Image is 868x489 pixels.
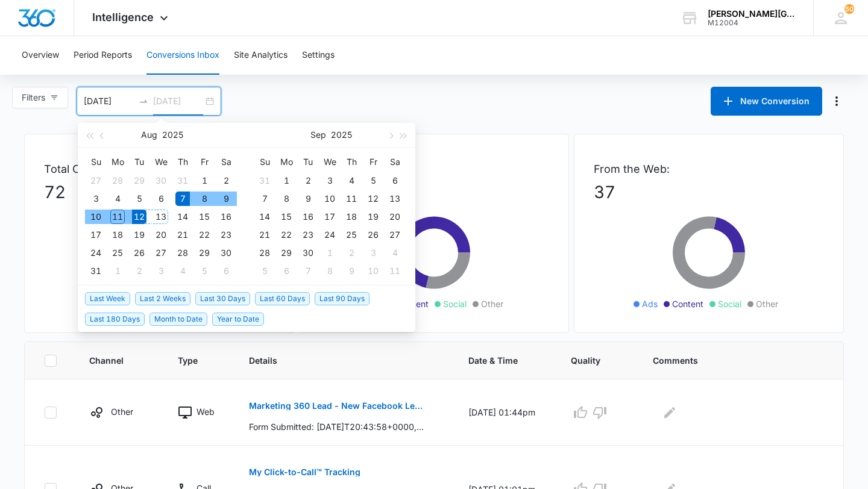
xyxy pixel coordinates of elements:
[135,292,190,305] span: Last 2 Weeks
[388,192,402,206] div: 13
[128,190,150,208] td: 2025-08-05
[344,192,359,206] div: 11
[197,405,215,418] p: Web
[319,172,341,190] td: 2025-09-03
[297,262,319,280] td: 2025-10-07
[139,96,148,106] span: swap-right
[384,226,406,244] td: 2025-09-27
[827,92,846,111] button: Manage Numbers
[128,262,150,280] td: 2025-09-02
[175,264,190,278] div: 4
[128,244,150,262] td: 2025-08-26
[162,123,183,147] button: 2025
[197,246,212,260] div: 29
[297,152,319,172] th: Tu
[193,262,215,280] td: 2025-09-05
[301,246,315,260] div: 30
[384,262,406,280] td: 2025-10-11
[718,297,741,310] span: Social
[279,264,294,278] div: 6
[708,9,796,19] div: account name
[193,172,215,190] td: 2025-08-01
[297,244,319,262] td: 2025-09-30
[172,172,193,190] td: 2025-07-31
[341,208,362,226] td: 2025-09-18
[388,246,402,260] div: 4
[85,190,107,208] td: 2025-08-03
[249,391,424,420] button: Marketing 360 Lead - New Facebook Lead - summer camps form kids 3 locations
[172,190,193,208] td: 2025-08-07
[89,264,103,278] div: 31
[110,246,125,260] div: 25
[319,208,341,226] td: 2025-09-17
[254,172,275,190] td: 2025-08-31
[254,226,275,244] td: 2025-09-21
[74,36,132,75] button: Period Reports
[107,244,128,262] td: 2025-08-25
[85,313,145,326] span: Last 180 Days
[366,173,380,188] div: 5
[319,262,341,280] td: 2025-10-08
[322,173,337,188] div: 3
[454,379,557,446] td: [DATE] 01:44pm
[331,123,352,147] button: 2025
[319,226,341,244] td: 2025-09-24
[301,210,315,224] div: 16
[107,172,128,190] td: 2025-07-28
[234,36,288,75] button: Site Analytics
[150,208,172,226] td: 2025-08-13
[146,36,219,75] button: Conversions Inbox
[132,246,146,260] div: 26
[708,19,796,27] div: account id
[215,208,237,226] td: 2025-08-16
[319,179,549,205] p: 35
[319,244,341,262] td: 2025-10-01
[275,152,297,172] th: Mo
[366,192,380,206] div: 12
[85,208,107,226] td: 2025-08-10
[468,354,525,367] span: Date & Time
[89,173,103,188] div: 27
[150,244,172,262] td: 2025-08-27
[279,210,294,224] div: 15
[366,210,380,224] div: 19
[297,208,319,226] td: 2025-09-16
[193,208,215,226] td: 2025-08-15
[711,87,822,116] button: New Conversion
[254,152,275,172] th: Su
[128,152,150,172] th: Tu
[362,152,384,172] th: Fr
[249,354,422,367] span: Details
[193,152,215,172] th: Fr
[219,192,233,206] div: 9
[254,208,275,226] td: 2025-09-14
[175,210,190,224] div: 14
[128,172,150,190] td: 2025-07-29
[150,262,172,280] td: 2025-09-03
[219,228,233,242] div: 23
[89,210,103,224] div: 10
[175,173,190,188] div: 31
[844,4,854,14] div: notifications count
[301,264,315,278] div: 7
[254,190,275,208] td: 2025-09-07
[301,192,315,206] div: 9
[366,264,380,278] div: 10
[322,246,337,260] div: 1
[344,264,359,278] div: 9
[341,190,362,208] td: 2025-09-11
[141,123,157,147] button: Aug
[443,297,467,310] span: Social
[257,192,272,206] div: 7
[219,246,233,260] div: 30
[92,11,154,23] span: Intelligence
[193,244,215,262] td: 2025-08-29
[249,402,424,410] p: Marketing 360 Lead - New Facebook Lead - summer camps form kids 3 locations
[178,354,203,367] span: Type
[344,246,359,260] div: 2
[150,172,172,190] td: 2025-07-30
[322,210,337,224] div: 17
[197,228,212,242] div: 22
[319,190,341,208] td: 2025-09-10
[254,244,275,262] td: 2025-09-28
